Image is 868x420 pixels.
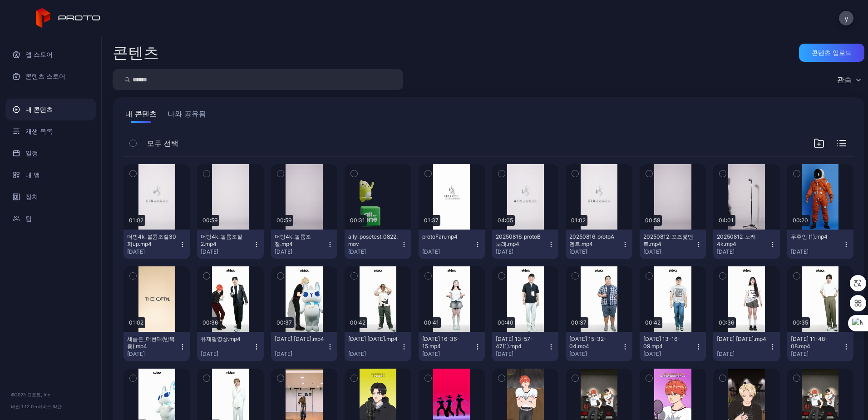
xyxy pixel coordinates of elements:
font: 내 앱 [25,170,40,180]
div: [DATE] [275,350,326,358]
div: 2025-07-26 15-32-04.mp4 [569,335,619,350]
a: 장치 [5,186,96,208]
button: 세롭튼_더현대(반복용).mp4[DATE] [123,332,190,361]
div: [DATE] [791,248,843,255]
div: 2025-07-26 11-27-02.mp4 [717,335,767,343]
div: © [11,391,90,398]
font: 내 콘텐츠 [25,104,53,115]
button: [DATE] [DATE].mp4[DATE] [271,332,337,361]
div: 콘텐츠 [113,45,159,60]
button: [DATE] [DATE].mp4[DATE] [345,332,411,361]
div: [DATE] [422,350,474,358]
button: 20250816_protoA멘트.mp4[DATE] [566,230,632,259]
span: 버전 1.12.0 • [11,404,38,409]
div: A 더빙4k_볼륨조절.mp4 [275,233,325,248]
button: 20250812_포즈및멘트.mp4[DATE] [640,230,706,259]
div: protoFan.mp4 [422,233,472,240]
span: 모두 선택 [147,138,178,149]
div: [DATE] [569,248,621,255]
button: [DATE] 16-36-15.mp4[DATE] [419,332,485,361]
button: 더빙4k_볼륨조절2.mp4[DATE] [197,230,263,259]
button: 내 콘텐츠 [123,108,158,123]
div: [DATE] [569,350,621,358]
button: [DATE] 15-32-04.mp4[DATE] [566,332,632,361]
div: 유재필영상.mp4 [201,335,251,343]
font: 장치 [25,191,38,202]
button: [DATE] 11-48-08.mp4[DATE] [787,332,853,361]
font: 일정 [25,148,38,159]
div: [DATE] [717,350,769,358]
div: 2025-07-26 13-57-47(1).mp4 [496,335,546,350]
div: [DATE] [127,350,179,358]
a: 팀 [5,208,96,230]
font: 콘텐츠 스토어 [25,71,65,82]
div: [DATE] [643,350,695,358]
div: 20250812_노래4k.mp4 [717,233,767,248]
button: [DATE] [DATE].mp4[DATE] [713,332,779,361]
div: [DATE] [791,350,843,358]
button: [DATE] 13-57-47(1).mp4[DATE] [492,332,558,361]
a: 앱 스토어 [5,44,96,65]
div: [DATE] [201,248,252,255]
a: 내 앱 [5,164,96,186]
div: [DATE] [422,248,474,255]
div: [DATE] [127,248,179,255]
button: 20250812_노래4k.mp4[DATE] [713,230,779,259]
a: 콘텐츠 스토어 [5,65,96,87]
div: 2025-07-26 13-16-09.mp4 [643,335,693,350]
div: 관습 [837,75,852,84]
div: A 더빙4k_볼륨조절30퍼up.mp4 [127,233,177,248]
div: 2025-07-26 16-36-15.mp4 [422,335,472,350]
div: 콘텐츠 업로드 [812,49,852,56]
button: 유재필영상.mp4[DATE] [197,332,263,361]
button: 콘텐츠 업로드 [799,44,864,62]
div: [DATE] [348,350,400,358]
div: [DATE] [496,350,547,358]
a: 내 콘텐츠 [5,99,96,120]
div: [DATE] [201,350,252,358]
div: [DATE] [643,248,695,255]
font: 앱 스토어 [25,49,53,60]
div: 2025-07-27 11-27-32.mp4 [275,335,325,343]
button: [DATE] 13-16-09.mp4[DATE] [640,332,706,361]
button: 20250816_protoB노래.mp4[DATE] [492,230,558,259]
div: 2025-07-26 11-48-08.mp4 [791,335,841,350]
div: 20250816_protoB노래.mp4 [496,233,546,248]
div: 20250812_포즈및멘트.mp4 [643,233,693,248]
button: protoFan.mp4[DATE] [419,230,485,259]
div: 2025-07-26 17-08-24.mp4 [348,335,398,343]
div: Spaceman (1).mp4 [791,233,841,240]
font: 재생 목록 [25,126,53,137]
button: 더빙4k_볼륨조절.mp4[DATE] [271,230,337,259]
font: 팀 [25,213,32,224]
div: [DATE] [717,248,769,255]
div: [DATE] [348,248,400,255]
div: [DATE] [275,248,326,255]
div: 20250816_protoA멘트.mp4 [569,233,619,248]
a: 일정 [5,142,96,164]
div: A 더빙4k_볼륨조절2.mp4 [201,233,251,248]
font: 2025 프로토, Inc. [15,392,52,397]
div: [DATE] [496,248,547,255]
div: 세롭튼_더현대(반복용).mp4 [127,335,177,350]
div: ally_posetest_0822.mov [348,233,398,248]
button: 더빙4k_볼륨조절30퍼up.mp4[DATE] [123,230,190,259]
button: y [839,11,853,25]
button: ally_posetest_0822.mov[DATE] [345,230,411,259]
button: 나와 공유됨 [166,108,208,123]
button: 관습 [833,69,864,90]
a: 재생 목록 [5,120,96,142]
button: 우주인 (1).mp4[DATE] [787,230,853,259]
a: 서비스 약관 [38,404,62,409]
